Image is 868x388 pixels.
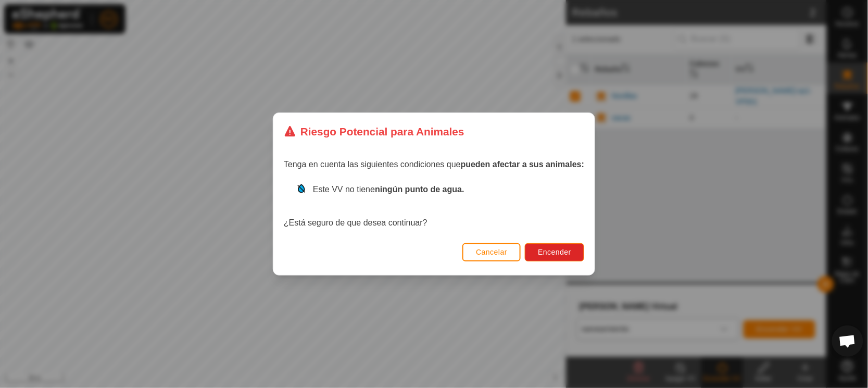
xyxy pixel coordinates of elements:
strong: pueden afectar a sus animales: [461,160,584,169]
strong: ningún punto de agua. [375,185,464,194]
span: Tenga en cuenta las siguientes condiciones que [284,160,584,169]
div: ¿Está seguro de que desea continuar? [284,183,584,229]
span: Encender [538,248,571,256]
button: Encender [525,243,584,261]
button: Cancelar [462,243,521,261]
div: Riesgo Potencial para Animales [284,123,464,140]
span: Este VV no tiene [313,185,464,194]
span: Cancelar [476,248,507,256]
div: Chat abierto [832,326,863,357]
